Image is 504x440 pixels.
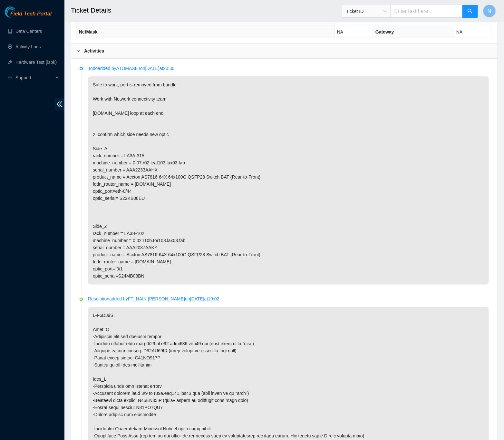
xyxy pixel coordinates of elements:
[88,296,489,303] p: Resolution added by FT_NAIN [PERSON_NAME] on [DATE] at 19:02
[375,29,394,34] span: Gateway
[71,44,497,58] div: Activities
[468,8,473,15] span: search
[8,75,12,80] span: read
[54,98,64,110] span: double-left
[15,71,53,84] span: Support
[483,5,496,17] button: N
[337,29,343,34] span: NA
[5,6,33,18] img: Akamai Technologies
[88,65,489,72] p: Todo added by ATOMASET on [DATE] at 20:30
[5,12,52,20] a: Akamai TechnologiesField Tech Portal
[10,11,52,17] span: Field Tech Portal
[488,7,491,15] span: N
[346,6,387,16] span: Ticket ID
[76,49,80,53] span: right
[15,60,57,65] a: Hardware Test (isok)
[84,47,104,54] b: Activities
[79,29,98,34] span: NetMask
[391,5,463,18] input: Enter text here...
[15,44,41,49] a: Activity Logs
[88,76,489,285] p: Safe to work, port is removed from bundle Work with Network connectivity team [DOMAIN_NAME] loop ...
[15,29,42,34] a: Data Centers
[462,5,478,18] button: search
[456,29,462,34] span: NA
